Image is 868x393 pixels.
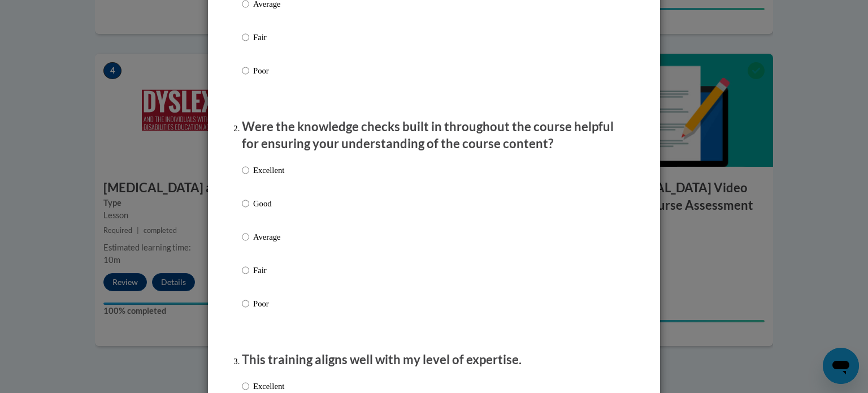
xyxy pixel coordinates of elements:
[253,231,284,243] p: Average
[253,31,284,44] p: Fair
[242,118,626,153] p: Were the knowledge checks built in throughout the course helpful for ensuring your understanding ...
[242,351,626,369] p: This training aligns well with my level of expertise.
[253,264,284,277] p: Fair
[253,297,284,310] p: Poor
[242,380,249,392] input: Excellent
[253,197,284,210] p: Good
[242,297,249,310] input: Poor
[253,64,284,77] p: Poor
[242,164,249,176] input: Excellent
[242,197,249,210] input: Good
[242,64,249,77] input: Poor
[242,231,249,243] input: Average
[242,264,249,277] input: Fair
[253,380,284,392] p: Excellent
[253,164,284,176] p: Excellent
[242,31,249,44] input: Fair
